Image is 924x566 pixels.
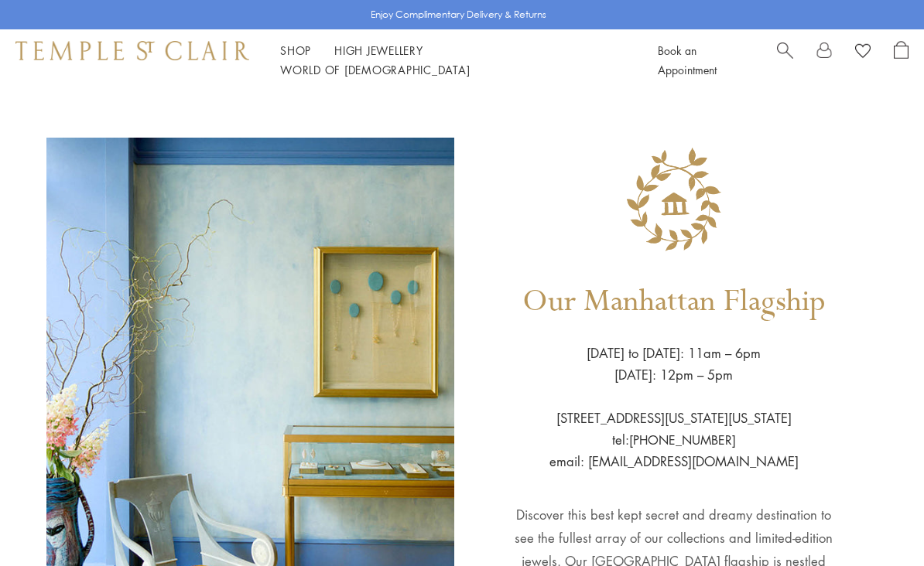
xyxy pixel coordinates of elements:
a: World of [DEMOGRAPHIC_DATA]World of [DEMOGRAPHIC_DATA] [280,62,470,77]
a: [PHONE_NUMBER] [629,431,736,448]
p: [STREET_ADDRESS][US_STATE][US_STATE] tel: email: [EMAIL_ADDRESS][DOMAIN_NAME] [549,386,799,472]
img: Temple St. Clair [15,41,249,60]
p: [DATE] to [DATE]: 11am – 6pm [DATE]: 12pm – 5pm [587,343,761,386]
h1: Our Manhattan Flagship [522,261,826,343]
a: Search [777,41,793,80]
iframe: Gorgias live chat messenger [847,493,909,551]
a: Book an Appointment [658,43,717,77]
a: View Wishlist [855,41,871,64]
a: High JewelleryHigh Jewellery [334,43,423,58]
a: Open Shopping Bag [894,41,909,80]
a: ShopShop [280,43,311,58]
p: Enjoy Complimentary Delivery & Returns [371,7,546,22]
nav: Main navigation [280,41,623,80]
